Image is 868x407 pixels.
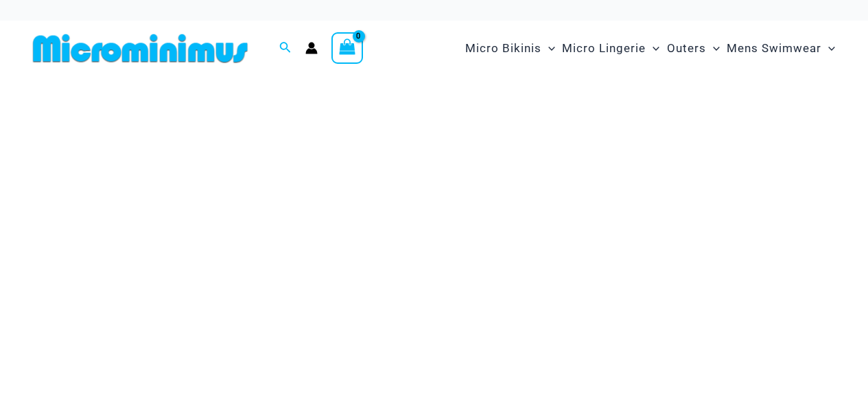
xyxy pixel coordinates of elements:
[667,31,706,66] span: Outers
[541,31,555,66] span: Menu Toggle
[279,40,292,57] a: Search icon link
[727,31,821,66] span: Mens Swimwear
[706,31,720,66] span: Menu Toggle
[305,42,318,54] a: Account icon link
[462,27,559,69] a: Micro BikinisMenu ToggleMenu Toggle
[664,27,723,69] a: OutersMenu ToggleMenu Toggle
[646,31,659,66] span: Menu Toggle
[460,25,841,71] nav: Site Navigation
[559,27,663,69] a: Micro LingerieMenu ToggleMenu Toggle
[821,31,835,66] span: Menu Toggle
[27,33,253,64] img: MM SHOP LOGO FLAT
[723,27,838,69] a: Mens SwimwearMenu ToggleMenu Toggle
[465,31,541,66] span: Micro Bikinis
[562,31,646,66] span: Micro Lingerie
[331,32,363,64] a: View Shopping Cart, empty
